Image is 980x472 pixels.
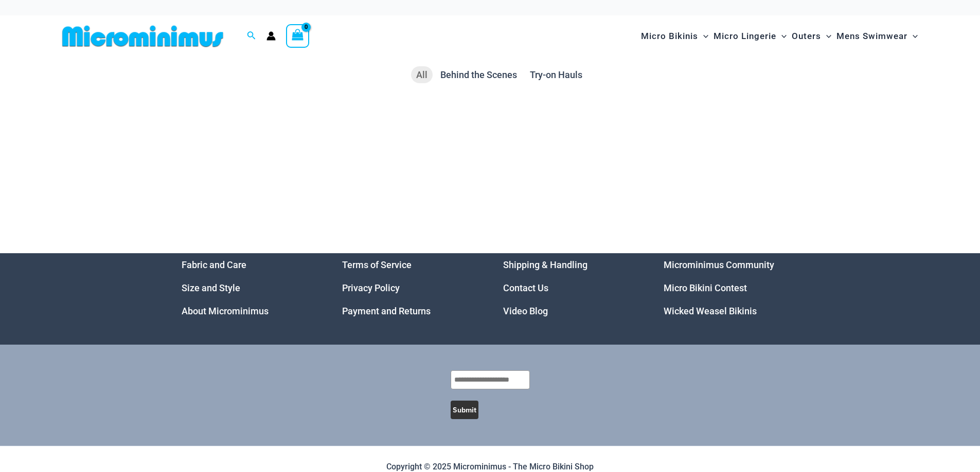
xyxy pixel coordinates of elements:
[416,69,427,80] span: All
[58,25,227,48] img: MM SHOP LOGO FLAT
[714,23,776,49] span: Micro Lingerie
[503,306,548,316] a: Video Blog
[342,259,412,270] a: Terms of Service
[342,306,431,316] a: Payment and Returns
[503,259,587,270] a: Shipping & Handling
[641,23,698,49] span: Micro Bikinis
[789,21,834,52] a: OutersMenu ToggleMenu Toggle
[637,19,922,53] nav: Site Navigation
[664,282,747,293] a: Micro Bikini Contest
[664,253,799,323] aside: Footer Widget 4
[664,259,774,270] a: Microminimus Community
[907,23,918,49] span: Menu Toggle
[342,282,400,293] a: Privacy Policy
[440,69,517,80] span: Behind the Scenes
[266,31,276,41] a: Account icon link
[664,253,799,323] nav: Menu
[342,253,477,323] aside: Footer Widget 2
[776,23,787,49] span: Menu Toggle
[286,24,310,48] a: View Shopping Cart, empty
[182,282,240,293] a: Size and Style
[182,253,317,323] nav: Menu
[698,23,708,49] span: Menu Toggle
[821,23,831,49] span: Menu Toggle
[342,253,477,323] nav: Menu
[638,21,711,52] a: Micro BikinisMenu ToggleMenu Toggle
[834,21,920,52] a: Mens SwimwearMenu ToggleMenu Toggle
[182,253,317,323] aside: Footer Widget 1
[503,282,548,293] a: Contact Us
[503,253,638,323] nav: Menu
[182,306,269,316] a: About Microminimus
[451,401,478,419] button: Submit
[247,30,256,43] a: Search icon link
[503,253,638,323] aside: Footer Widget 3
[664,306,757,316] a: Wicked Weasel Bikinis
[836,23,907,49] span: Mens Swimwear
[792,23,821,49] span: Outers
[530,69,582,80] span: Try-on Hauls
[711,21,789,52] a: Micro LingerieMenu ToggleMenu Toggle
[182,259,246,270] a: Fabric and Care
